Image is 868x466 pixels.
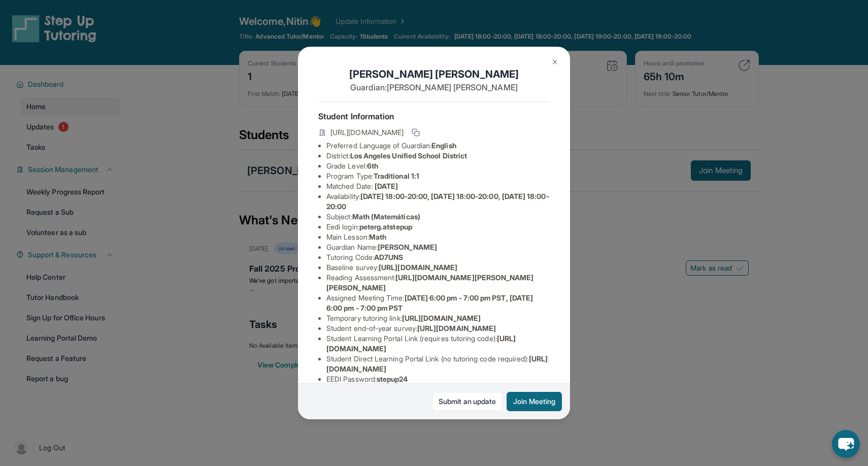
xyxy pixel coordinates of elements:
[318,81,550,93] p: Guardian: [PERSON_NAME] [PERSON_NAME]
[318,67,550,81] h1: [PERSON_NAME] [PERSON_NAME]
[326,242,550,252] li: Guardian Name :
[375,182,398,190] span: [DATE]
[326,262,550,273] li: Baseline survey :
[378,243,437,251] span: [PERSON_NAME]
[374,253,403,261] span: AD7UNS
[359,222,412,231] span: peterg.atstepup
[377,375,408,383] span: stepup24
[832,430,860,458] button: chat-button
[431,141,456,150] span: English
[374,172,419,180] span: Traditional 1:1
[551,58,559,66] img: Close Icon
[417,324,496,332] span: [URL][DOMAIN_NAME]
[326,313,550,323] li: Temporary tutoring link :
[402,314,481,322] span: [URL][DOMAIN_NAME]
[326,181,550,191] li: Matched Date:
[326,192,549,211] span: [DATE] 18:00-20:00, [DATE] 18:00-20:00, [DATE] 18:00-20:00
[326,293,533,312] span: [DATE] 6:00 pm - 7:00 pm PST, [DATE] 6:00 pm - 7:00 pm PST
[410,126,422,139] button: Copy link
[326,323,550,334] li: Student end-of-year survey :
[326,374,550,384] li: EEDI Password :
[379,263,457,272] span: [URL][DOMAIN_NAME]
[350,151,467,160] span: Los Angeles Unified School District
[326,222,550,232] li: Eedi login :
[326,273,534,292] span: [URL][DOMAIN_NAME][PERSON_NAME][PERSON_NAME]
[326,212,550,222] li: Subject :
[367,161,378,170] span: 6th
[326,151,550,161] li: District:
[326,141,550,151] li: Preferred Language of Guardian:
[326,171,550,181] li: Program Type:
[432,392,503,411] a: Submit an update
[318,110,550,122] h4: Student Information
[326,273,550,293] li: Reading Assessment :
[326,161,550,171] li: Grade Level:
[326,354,550,374] li: Student Direct Learning Portal Link (no tutoring code required) :
[352,212,420,221] span: Math (Matemáticas)
[326,293,550,313] li: Assigned Meeting Time :
[326,191,550,212] li: Availability:
[369,232,386,241] span: Math
[326,232,550,242] li: Main Lesson :
[507,392,562,411] button: Join Meeting
[330,127,404,138] span: [URL][DOMAIN_NAME]
[326,334,550,354] li: Student Learning Portal Link (requires tutoring code) :
[326,252,550,262] li: Tutoring Code :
